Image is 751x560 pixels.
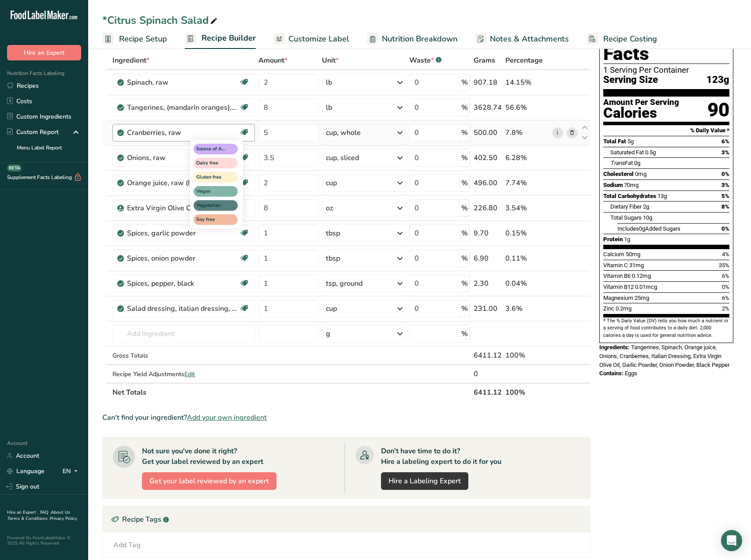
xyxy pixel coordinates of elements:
[603,251,624,258] span: Calcium
[326,178,337,188] div: cup
[474,303,502,314] div: 231.00
[7,164,22,172] div: BETA
[603,171,634,177] span: Cholesterol
[626,251,640,258] span: 50mg
[635,171,646,177] span: 0mg
[474,77,502,88] div: 907.18
[381,472,468,490] a: Hire a Labeling Expert
[632,273,651,279] span: 0.12mg
[127,77,237,88] div: Spinach, raw
[603,125,729,136] section: % Daily Value *
[288,33,349,45] span: Customize Label
[142,472,276,490] button: Get your label reviewed by an expert
[258,55,288,66] span: Amount
[599,344,729,368] span: Tangerines, Spinach, Orange juice, Onions, Cranberries, Italian Dressing, Extra Virgin Olive Oil,...
[629,262,644,269] span: 31mg
[196,202,227,209] span: Vegetarian
[505,127,549,138] div: 7.8%
[7,509,70,522] a: About Us .
[634,160,640,166] span: 0g
[505,55,543,66] span: Percentage
[127,228,237,239] div: Spices, garlic powder
[326,127,361,138] div: cup, whole
[721,203,729,210] span: 8%
[552,127,563,138] a: i
[112,351,254,360] div: Gross Totals
[603,236,623,243] span: Protein
[658,193,667,199] span: 13g
[625,370,637,377] span: Eggs
[111,383,471,401] th: Net Totals
[381,446,501,467] div: Don't have time to do it? Hire a labeling expert to do it for you
[113,540,141,550] div: Add Tag
[722,273,729,279] span: 6%
[643,214,652,221] span: 10g
[505,278,549,289] div: 0.04%
[624,182,639,188] span: 70mg
[127,203,237,213] div: Extra Virgin Olive Oil
[635,284,657,290] span: 0.01mcg
[50,515,77,522] a: Privacy Policy
[706,75,729,86] span: 123g
[475,29,569,49] a: Notes & Attachments
[505,153,549,163] div: 6.28%
[639,225,645,232] span: 0g
[603,66,729,75] div: 1 Serving Per Container
[326,102,332,113] div: lb
[610,203,642,210] span: Dietary Fiber
[721,171,729,177] span: 0%
[505,178,549,188] div: 7.74%
[326,278,362,289] div: tsp, ground
[474,178,502,188] div: 496.00
[112,370,254,379] div: Recipe Yield Adjustments
[326,253,340,264] div: tbsp
[40,509,51,515] a: FAQ .
[721,149,729,156] span: 3%
[603,284,634,290] span: Vitamin B12
[127,253,237,264] div: Spices, onion powder
[326,329,330,339] div: g
[367,29,457,49] a: Nutrition Breakdown
[722,251,729,258] span: 4%
[707,98,729,122] div: 90
[112,325,254,343] input: Add Ingredient
[382,33,457,45] span: Nutrition Breakdown
[599,344,630,351] span: Ingredients:
[127,127,237,138] div: Cranberries, raw
[127,102,237,113] div: Tangerines, (mandarin oranges), raw
[603,98,679,107] div: Amount Per Serving
[721,530,742,551] div: Open Intercom Messenger
[187,412,267,423] span: Add your own ingredient
[474,253,502,264] div: 6.90
[610,160,633,166] span: Fat
[196,216,227,224] span: Soy free
[603,23,729,64] h1: Nutrition Facts
[7,509,38,515] a: Hire an Expert .
[196,188,227,195] span: Vegan
[7,127,59,137] div: Custom Report
[603,75,658,86] span: Serving Size
[505,203,549,213] div: 3.54%
[102,412,590,423] div: Can't find your ingredient?
[326,228,340,239] div: tbsp
[102,29,167,49] a: Recipe Setup
[610,214,642,221] span: Total Sugars
[490,33,569,45] span: Notes & Attachments
[127,303,237,314] div: Salad dressing, italian dressing, fat-free
[149,476,269,486] span: Get your label reviewed by an expert
[472,383,504,401] th: 6411.12
[603,33,657,45] span: Recipe Costing
[112,55,149,66] span: Ingredient
[184,370,195,378] span: Edit
[7,463,45,479] a: Language
[474,127,502,138] div: 500.00
[474,350,502,361] div: 6411.12
[722,305,729,312] span: 2%
[722,284,729,290] span: 0%
[7,45,81,60] button: Hire an Expert
[474,203,502,213] div: 226.80
[722,295,729,301] span: 6%
[628,138,634,145] span: 5g
[474,369,502,379] div: 0
[409,55,441,66] div: Waste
